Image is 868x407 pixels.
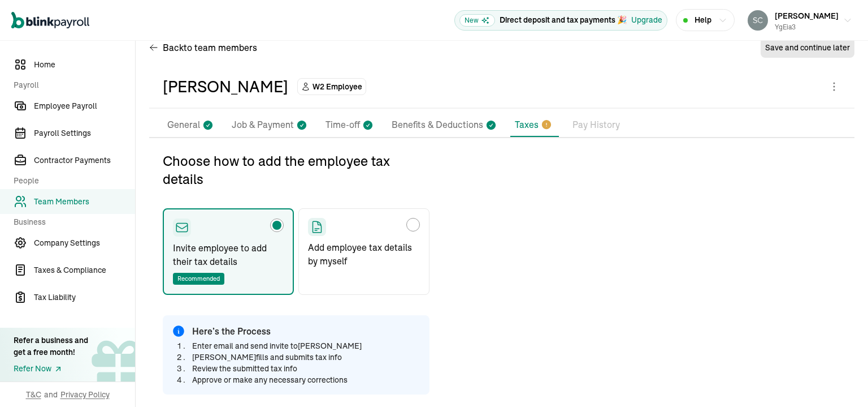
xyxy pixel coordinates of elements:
button: Upgrade [631,14,662,26]
p: Direct deposit and tax payments 🎉 [500,14,627,26]
div: YgEia3 [775,22,839,32]
span: Help [695,14,711,26]
span: [PERSON_NAME] [775,11,839,21]
button: Help [676,9,735,31]
span: New [459,14,495,27]
nav: Global [11,4,89,37]
iframe: Chat Widget [680,285,868,407]
button: [PERSON_NAME]YgEia3 [743,6,857,35]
